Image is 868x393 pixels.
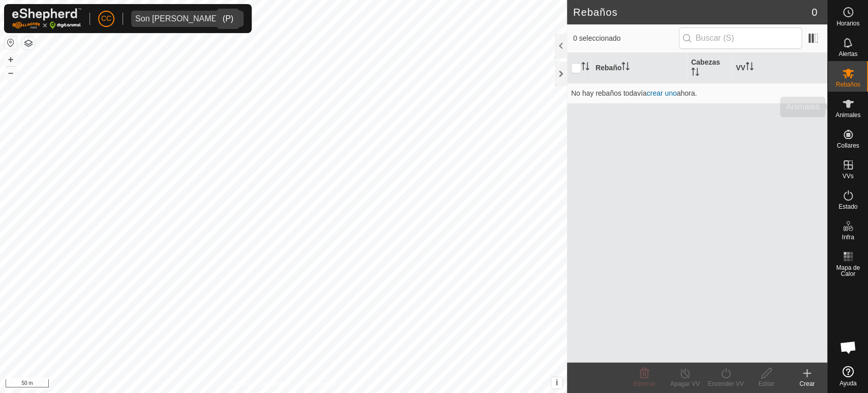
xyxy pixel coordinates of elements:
span: CC [101,13,111,24]
span: Alertas [839,51,857,57]
div: Editar [746,379,787,388]
button: – [5,67,17,79]
span: Horarios [836,20,859,26]
span: Collares [836,143,859,149]
input: Buscar (S) [679,27,802,49]
span: 0 seleccionado [573,33,679,44]
a: crear uno [647,89,677,97]
span: Infra [842,234,854,240]
span: VVs [842,173,853,179]
div: Apagar VV [665,379,705,388]
div: dropdown trigger [223,11,244,27]
span: Mapa de Calor [830,265,865,277]
a: Ayuda [828,362,868,390]
th: Cabezas [687,53,732,83]
td: No hay rebaños todavía ahora. [567,83,827,103]
span: Eliminar [633,380,655,387]
span: 0 [812,5,817,20]
p-sorticon: Activar para ordenar [691,69,699,77]
a: Política de Privacidad [231,380,289,389]
p-sorticon: Activar para ordenar [581,64,589,72]
span: Estado [839,204,857,210]
p-sorticon: Activar para ordenar [621,64,630,72]
p-sorticon: Activar para ordenar [745,64,754,72]
div: Son [PERSON_NAME] [135,15,219,23]
span: Rebaños [835,81,860,88]
div: Chat abierto [833,332,863,362]
th: VV [732,53,827,83]
div: Crear [787,379,827,388]
button: + [5,53,17,66]
a: Contáctenos [302,380,336,389]
span: i [556,378,558,387]
button: i [551,377,562,388]
div: Encender VV [705,379,746,388]
span: Ayuda [840,380,857,386]
h2: Rebaños [573,6,812,18]
button: Capas del Mapa [22,37,35,49]
span: Animales [835,112,860,118]
button: Restablecer Mapa [5,37,17,49]
th: Rebaño [591,53,687,83]
span: Son Felip SRM [131,11,223,27]
img: Logo Gallagher [12,8,81,29]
